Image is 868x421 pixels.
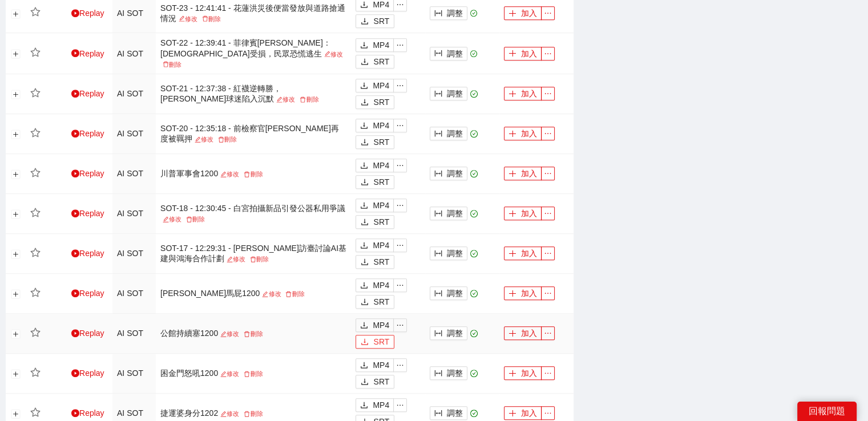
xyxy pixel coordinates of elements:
[542,169,554,177] span: ellipsis
[504,286,542,300] button: plus加入
[218,136,224,143] span: delete
[356,135,394,149] button: downloadSRT
[508,289,516,298] span: plus
[430,6,467,20] button: column-width調整
[117,247,151,260] div: AI SOT
[508,209,516,218] span: plus
[393,119,407,132] button: ellipsis
[470,410,478,417] span: check-circle
[11,250,21,259] button: 展開行
[71,169,104,178] a: Replay
[360,201,368,211] span: download
[11,210,21,219] button: 展開行
[71,289,104,298] a: Replay
[360,1,368,10] span: download
[434,249,442,258] span: column-width
[30,88,41,98] span: star
[430,326,467,340] button: column-width調整
[71,369,79,377] span: play-circle
[30,248,41,258] span: star
[508,90,516,99] span: plus
[220,411,227,417] span: edit
[260,290,283,297] a: 修改
[504,127,542,140] button: plus加入
[184,216,207,222] a: 刪除
[11,370,21,379] button: 展開行
[542,90,554,98] span: ellipsis
[434,209,442,218] span: column-width
[356,95,394,109] button: downloadSRT
[430,87,467,100] button: column-width調整
[541,326,555,340] button: ellipsis
[361,98,369,107] span: download
[373,295,389,308] span: SRT
[394,281,406,289] span: ellipsis
[71,329,79,337] span: play-circle
[220,371,227,377] span: edit
[541,167,555,180] button: ellipsis
[393,79,407,92] button: ellipsis
[504,326,542,340] button: plus加入
[542,289,554,297] span: ellipsis
[117,7,151,19] div: AI SOT
[373,39,389,51] span: MP4
[508,129,516,139] span: plus
[504,167,542,180] button: plus加入
[430,286,467,300] button: column-width調整
[373,176,389,188] span: SRT
[394,321,406,329] span: ellipsis
[244,331,250,337] span: delete
[220,171,227,177] span: edit
[470,170,478,177] span: check-circle
[361,378,369,387] span: download
[241,330,265,337] a: 刪除
[541,246,555,260] button: ellipsis
[160,3,346,23] div: SOT-23 - 12:41:41 - 花蓮洪災後便當發放與道路搶通情況
[250,256,256,262] span: delete
[160,61,184,68] a: 刪除
[360,281,368,290] span: download
[434,49,442,58] span: column-width
[394,1,406,9] span: ellipsis
[360,161,368,171] span: download
[356,318,394,332] button: downloadMP4
[361,17,369,26] span: download
[541,207,555,220] button: ellipsis
[117,47,151,60] div: AI SOT
[71,90,79,98] span: play-circle
[361,258,369,267] span: download
[508,169,516,179] span: plus
[393,159,407,172] button: ellipsis
[356,199,394,212] button: downloadMP4
[504,406,542,420] button: plus加入
[285,291,292,297] span: delete
[30,288,41,298] span: star
[361,178,369,187] span: download
[508,49,516,58] span: plus
[360,361,368,370] span: download
[430,246,467,260] button: column-width調整
[117,407,151,419] div: AI SOT
[71,409,79,417] span: play-circle
[244,411,250,417] span: delete
[117,367,151,379] div: AI SOT
[11,9,21,18] button: 展開行
[218,330,241,337] a: 修改
[220,331,227,337] span: edit
[71,369,104,378] a: Replay
[394,122,406,129] span: ellipsis
[160,83,346,104] div: SOT-21 - 12:37:38 - 紅襪逆轉勝，[PERSON_NAME]球迷陷入沉默
[71,129,104,138] a: Replay
[394,201,406,209] span: ellipsis
[373,375,389,388] span: SRT
[300,96,306,103] span: delete
[373,159,389,172] span: MP4
[360,122,368,131] span: download
[361,298,369,307] span: download
[244,371,250,377] span: delete
[373,279,389,292] span: MP4
[71,249,104,258] a: Replay
[434,169,442,179] span: column-width
[430,167,467,180] button: column-width調整
[322,51,345,58] a: 修改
